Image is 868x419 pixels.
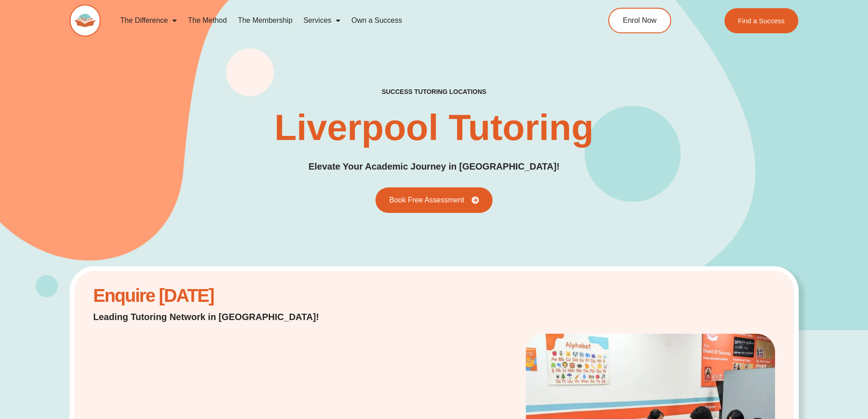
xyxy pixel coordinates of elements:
a: Book Free Assessment [375,187,493,213]
a: Own a Success [346,10,407,31]
a: The Difference [115,10,183,31]
p: Leading Tutoring Network in [GEOGRAPHIC_DATA]! [93,310,343,323]
a: The Method [182,10,232,31]
a: Services [298,10,346,31]
a: Find a Success [724,8,799,33]
h2: Enquire [DATE] [93,290,343,301]
h1: Liverpool Tutoring [274,109,594,146]
p: Elevate Your Academic Journey in [GEOGRAPHIC_DATA]! [308,160,560,174]
a: Enrol Now [608,8,671,33]
nav: Menu [115,10,567,31]
span: Find a Success [738,17,785,24]
span: Enrol Now [623,17,657,24]
span: Book Free Assessment [389,197,464,204]
a: The Membership [232,10,298,31]
h2: success tutoring locations [382,88,487,96]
